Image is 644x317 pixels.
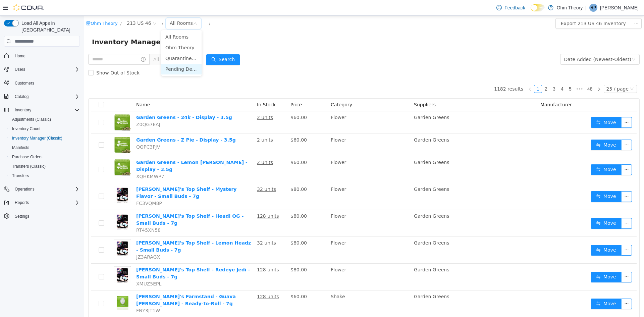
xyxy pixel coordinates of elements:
a: 5 [483,69,490,77]
button: Reports [1,198,83,207]
span: Home [15,53,25,59]
span: Inventory [15,107,31,113]
button: icon: swapMove [507,124,538,135]
u: 128 units [173,278,195,283]
button: Users [12,65,28,73]
span: Transfers [9,172,80,180]
span: Garden Greens [330,99,365,104]
li: Next 5 Pages [490,69,501,77]
li: 4 [474,69,482,77]
button: icon: swapMove [507,175,538,186]
u: 32 units [173,224,192,230]
span: / [78,5,79,10]
span: Inventory Manager (Classic) [12,136,62,141]
nav: Complex example [4,48,80,239]
button: icon: ellipsis [537,256,548,267]
button: icon: swapMove [507,256,538,267]
td: Flower [244,167,327,194]
td: Flower [244,96,327,118]
span: $80.00 [207,171,223,176]
i: icon: down [548,42,552,46]
button: Users [1,65,83,74]
button: icon: swapMove [507,101,538,112]
span: FNY3JT1W [52,292,76,298]
td: Flower [244,221,327,248]
span: RP [591,4,596,12]
img: Pete's Top Shelf - Lemon Headz - Small Buds - 7g hero shot [30,224,47,241]
a: Garden Greens - Z Pie - Display - 3.5g [52,121,152,127]
button: icon: ellipsis [537,149,548,159]
a: Inventory Count [9,125,43,133]
span: 213 US 46 [43,4,67,11]
span: All Categories [69,40,100,47]
button: Home [1,51,83,60]
button: Inventory [1,105,83,115]
i: icon: left [444,71,448,75]
span: Price [207,86,218,92]
span: Transfers [12,173,29,178]
li: Pending Deliveries [77,48,118,59]
span: FC3VQM8P [52,185,78,190]
span: Inventory [12,106,80,114]
span: Garden Greens [330,278,365,283]
p: | [585,4,587,12]
img: Pete's Top Shelf - Headi OG - Small Buds - 7g hero shot [30,197,47,214]
span: $80.00 [207,251,223,257]
span: Category [247,86,268,92]
a: Customers [12,79,37,87]
u: 32 units [173,171,192,176]
div: All Rooms [86,2,109,12]
a: Garden Greens - 24k - Display - 3.5g [52,99,148,104]
span: ••• [490,69,501,77]
img: Pete's Farmstand - Guava Beltz - Ready-to-Roll - 7g hero shot [30,277,47,294]
u: 128 units [173,251,195,257]
span: Garden Greens [330,224,365,230]
button: icon: ellipsis [537,229,548,240]
a: [PERSON_NAME]'s Top Shelf - Lemon Headz - Small Buds - 7g [52,224,167,237]
a: Feedback [494,1,528,14]
a: Purchase Orders [9,153,45,161]
img: Garden Greens - Z Pie - Display - 3.5g hero shot [30,121,47,138]
span: / [37,5,38,10]
a: 48 [501,69,511,77]
li: 1 [450,69,458,77]
span: $60.00 [207,99,223,104]
button: Purchase Orders [7,152,83,162]
span: Garden Greens [330,121,365,127]
li: 2 [458,69,466,77]
span: Inventory Count [9,125,80,133]
span: Catalog [15,94,29,99]
a: [PERSON_NAME]'s Top Shelf - Mystery Flavor - Small Buds - 7g [52,171,153,183]
button: Catalog [1,92,83,101]
li: Ohm Theory [77,27,118,37]
button: Manifests [7,143,83,152]
button: icon: swapMove [507,283,538,294]
span: Customers [15,81,34,86]
button: Transfers (Classic) [7,162,83,171]
button: icon: swapMove [507,149,538,159]
span: Garden Greens [330,198,365,203]
span: $80.00 [207,224,223,230]
a: 2 [459,69,466,77]
span: JZ3ARAGX [52,239,76,244]
a: Adjustments (Classic) [9,115,54,123]
li: Previous Page [442,69,450,77]
button: icon: ellipsis [537,101,548,112]
img: Garden Greens - Lemon Cherry Runtz - Display - 3.5g hero shot [30,143,47,160]
span: Feedback [504,4,525,11]
td: Shake [244,275,327,302]
button: Operations [1,184,83,194]
span: Inventory Manager [8,21,84,32]
button: Inventory Count [7,124,83,134]
button: Transfers [7,171,83,180]
span: / [125,5,126,10]
button: icon: swapMove [507,202,538,213]
span: XMUZ5EPL [52,265,77,271]
a: 1 [450,69,458,77]
p: [PERSON_NAME] [600,4,639,12]
td: Flower [244,194,327,221]
span: Load All Apps in [GEOGRAPHIC_DATA] [19,20,80,33]
td: Flower [244,141,327,167]
a: 4 [475,69,482,77]
span: Suppliers [330,86,352,92]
